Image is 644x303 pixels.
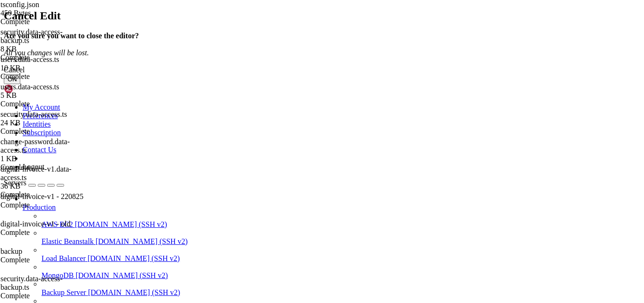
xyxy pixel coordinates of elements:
span: security.data-access-backup.ts [0,275,63,291]
div: Complete [0,163,90,172]
div: Complete [0,190,90,199]
span: digital-invoice-v1.data-access.ts [0,165,90,190]
span: digital-invoice-v1 - old [0,220,70,228]
div: Complete [0,72,90,81]
div: Complete [0,127,90,136]
span: security.data-access.ts [0,110,90,127]
x-row: New release '24.04.3 LTS' available. [4,189,521,197]
span: digital-invoice-v1 - 220825 [0,192,83,200]
span: backup [0,247,22,255]
x-row: 40 of these updates are standard security updates. [4,140,521,148]
div: 24 KB [0,119,90,127]
x-row: Processes: 148 IPv6 address for eth0: 2407:1c00:6100:bf40:: [4,60,521,68]
div: Complete [0,228,90,237]
div: 10 KB [0,64,90,72]
div: Complete [0,53,90,62]
x-row: 6 additional security updates can be applied with ESM Apps. [4,164,521,173]
div: Complete [0,201,90,209]
x-row: Usage of /: 9.7% of 96.73GB IPv4 address for eth0: [TECHNICAL_ID] [4,36,521,44]
span: security.data-access.ts [0,110,67,118]
span: users.data-access.ts [0,55,90,72]
span: tsconfig.json [0,0,39,9]
div: 5 KB [0,91,90,100]
div: (12, 28) [51,229,55,237]
span: security.data-access-backup.ts [0,28,63,44]
x-row: * Strictly confined Kubernetes makes edge and IoT secure. Learn how MicroK8s [4,76,521,84]
x-row: Learn more about enabling ESM Apps service at [URL][DOMAIN_NAME] [4,173,521,181]
x-row: Memory usage: 52% IPv4 address for eth0: [TECHNICAL_ID] [4,44,521,52]
x-row: Swap usage: 0% IPv4 address for eth0: [TECHNICAL_ID] [4,52,521,60]
x-row: Expanded Security Maintenance for Applications is not enabled. [4,116,521,124]
x-row: just raised the bar for easy, resilient and secure K8s cluster deployment. [4,84,521,92]
div: 8 KB [0,45,90,53]
x-row: System information as of [DATE] [4,12,521,20]
span: users.data-access.ts [0,83,59,91]
span: security.data-access-backup.ts [0,28,90,53]
x-row: Run 'do-release-upgrade' to upgrade to it. [4,197,521,205]
x-row: Last login: [DATE] from [TECHNICAL_ID] [4,221,521,229]
span: change-password.data-access.ts [0,138,90,163]
x-row: 47 updates can be applied immediately. [4,132,521,140]
span: users.data-access.ts [0,55,59,63]
div: Complete [0,17,90,26]
x-row: [URL][DOMAIN_NAME] [4,100,521,108]
x-row: To see these additional updates run: apt list --upgradable [4,148,521,156]
span: users.data-access.ts [0,83,90,100]
div: 450 Bytes [0,9,90,17]
x-row: System load: 1.79 Users logged in: 1 [4,28,521,36]
div: Complete [0,100,90,108]
div: 36 KB [0,182,90,190]
span: change-password.data-access.ts [0,138,70,154]
div: 1 KB [0,155,90,163]
span: digital-invoice-v1.data-access.ts [0,165,72,182]
div: Complete [0,292,90,300]
x-row: root@109:~# [4,229,521,237]
div: Complete [0,256,90,264]
span: tsconfig.json [0,0,90,17]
